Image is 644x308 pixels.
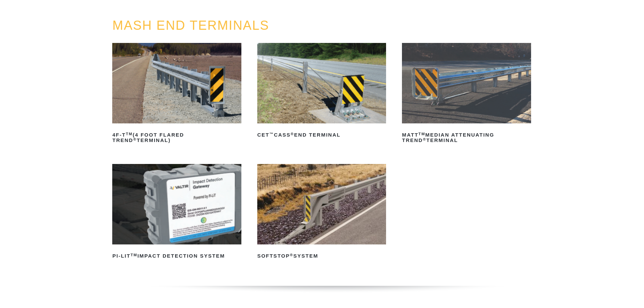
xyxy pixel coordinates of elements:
[112,164,241,261] a: PI-LITTMImpact Detection System
[112,251,241,261] h2: PI-LIT Impact Detection System
[257,164,386,261] a: SoftStop®System
[112,43,241,146] a: 4F-TTM(4 Foot Flared TREND®Terminal)
[419,132,425,136] sup: TM
[257,164,386,244] img: SoftStop System End Terminal
[257,43,386,140] a: CET™CASS®End Terminal
[402,43,531,146] a: MATTTMMedian Attenuating TREND®Terminal
[269,132,274,136] sup: ™
[290,253,293,257] sup: ®
[257,251,386,261] h2: SoftStop System
[133,137,137,141] sup: ®
[130,253,137,257] sup: TM
[423,137,426,141] sup: ®
[112,18,269,32] a: MASH END TERMINALS
[126,132,133,136] sup: TM
[291,132,294,136] sup: ®
[402,129,531,146] h2: MATT Median Attenuating TREND Terminal
[257,129,386,140] h2: CET CASS End Terminal
[112,129,241,146] h2: 4F-T (4 Foot Flared TREND Terminal)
